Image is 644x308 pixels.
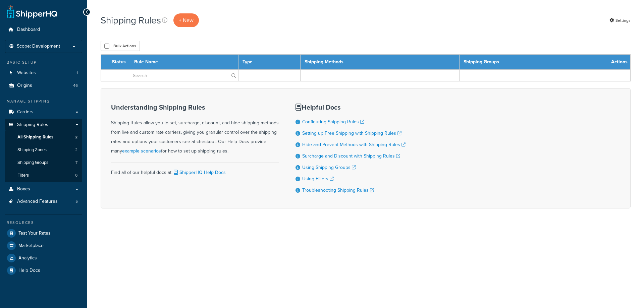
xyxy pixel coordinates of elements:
span: Marketplace [18,243,44,249]
a: Analytics [5,252,82,264]
span: Filters [17,173,29,178]
span: Shipping Groups [17,160,48,166]
span: Origins [17,83,32,88]
span: Analytics [18,255,37,261]
th: Shipping Groups [459,55,607,70]
span: 7 [75,160,77,166]
span: Carriers [17,109,34,115]
a: Marketplace [5,240,82,252]
a: Dashboard [5,23,82,36]
span: Websites [17,70,36,76]
a: Help Docs [5,264,82,276]
a: Carriers [5,106,82,118]
th: Rule Name [130,55,238,70]
a: Advanced Features 5 [5,195,82,208]
li: Websites [5,67,82,79]
span: Boxes [17,186,30,192]
th: Type [238,55,300,70]
div: Resources [5,220,82,226]
div: Basic Setup [5,60,82,65]
a: ShipperHQ Help Docs [172,169,226,176]
th: Status [108,55,130,70]
a: Troubleshooting Shipping Rules [302,187,374,194]
span: 5 [75,199,78,204]
h3: Understanding Shipping Rules [111,104,279,111]
span: 2 [75,147,77,153]
li: Shipping Groups [5,157,82,169]
span: Scope: Development [17,44,60,49]
span: Dashboard [17,27,40,33]
span: Help Docs [18,268,40,273]
a: Using Shipping Groups [302,164,356,171]
span: Shipping Rules [17,122,48,128]
div: Shipping Rules allow you to set, surcharge, discount, and hide shipping methods from live and cus... [111,104,279,156]
a: Configuring Shipping Rules [302,118,364,125]
input: Search [130,70,238,81]
div: Manage Shipping [5,99,82,104]
a: Setting up Free Shipping with Shipping Rules [302,130,401,137]
a: Using Filters [302,175,334,182]
span: 0 [75,173,77,178]
a: Boxes [5,183,82,195]
span: Test Your Rates [18,231,51,236]
a: Shipping Groups 7 [5,157,82,169]
span: Shipping Zones [17,147,47,153]
button: Bulk Actions [101,41,140,51]
a: example scenarios [122,147,161,155]
a: Hide and Prevent Methods with Shipping Rules [302,141,406,148]
div: Find all of our helpful docs at: [111,163,279,177]
a: Websites 1 [5,67,82,79]
li: All Shipping Rules [5,131,82,143]
li: Shipping Rules [5,119,82,182]
li: Shipping Zones [5,144,82,156]
span: 2 [75,134,77,140]
span: All Shipping Rules [17,134,53,140]
a: Surcharge and Discount with Shipping Rules [302,152,400,160]
li: Filters [5,169,82,182]
h1: Shipping Rules [101,14,161,27]
a: ShipperHQ Home [7,5,57,18]
a: Origins 46 [5,79,82,92]
th: Shipping Methods [300,55,459,70]
h3: Helpful Docs [296,104,406,111]
a: + New [173,13,199,27]
a: Shipping Zones 2 [5,144,82,156]
span: + New [179,16,194,24]
a: Settings [609,16,631,25]
a: All Shipping Rules 2 [5,131,82,143]
span: Advanced Features [17,199,58,204]
a: Shipping Rules [5,119,82,131]
li: Origins [5,79,82,92]
th: Actions [607,55,631,70]
li: Advanced Features [5,195,82,208]
span: 1 [76,70,78,76]
a: Filters 0 [5,169,82,182]
span: 46 [73,83,78,88]
a: Test Your Rates [5,227,82,239]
